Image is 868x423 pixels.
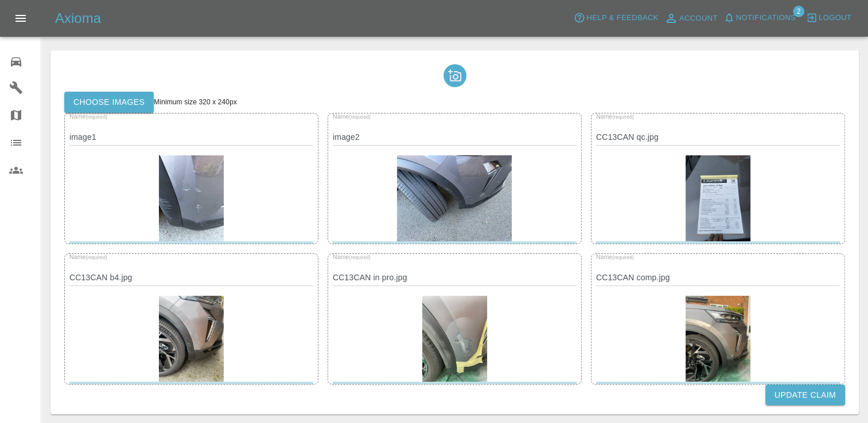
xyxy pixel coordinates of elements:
h5: Axioma [55,9,101,28]
span: 2 [793,6,804,17]
span: Name [596,253,634,260]
small: (required) [85,114,107,119]
span: Account [679,12,718,25]
span: Name [333,113,371,120]
span: Name [69,113,107,120]
span: Name [333,253,371,260]
span: Logout [819,11,851,25]
button: Notifications [721,9,799,27]
small: (required) [349,114,370,119]
a: Account [661,9,721,28]
small: (required) [85,254,107,260]
span: Name [69,253,107,260]
small: (required) [349,254,370,260]
button: Open drawer [7,5,34,32]
small: (required) [612,254,633,260]
span: Help & Feedback [586,11,658,25]
small: (required) [612,114,633,119]
span: Name [596,113,634,120]
span: Notifications [736,11,796,25]
button: Logout [803,9,854,27]
label: Choose images [64,92,154,113]
span: Minimum size 320 x 240px [154,98,237,106]
button: Help & Feedback [571,9,661,27]
button: Update Claim [765,385,845,406]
